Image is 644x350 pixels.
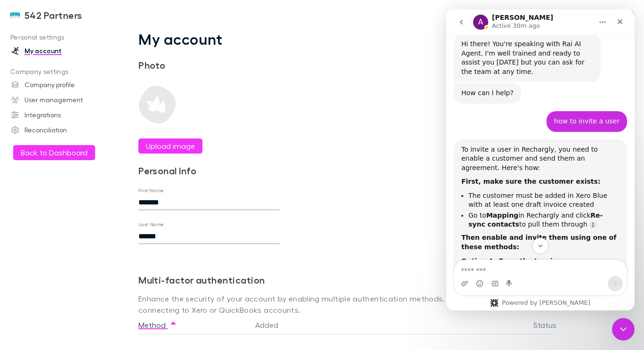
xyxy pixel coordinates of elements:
button: Scroll to bottom [86,228,102,244]
a: Reconciliation [2,122,121,138]
button: Gif picker [45,270,52,278]
button: Send a message… [161,267,177,282]
div: To invite a user in Rechargly, you need to enable a customer and send them an agreement. Here's how: [15,136,173,163]
label: Upload image [146,140,195,152]
a: My account [2,43,121,58]
a: Integrations [2,107,121,122]
img: 542 Partners's Logo [9,9,21,21]
button: Upload image [138,138,202,154]
textarea: Message… [8,251,180,267]
li: Go to in Rechargly and click to pull them through [22,202,173,219]
a: Company profile [2,77,121,92]
button: Upload attachment [15,270,22,278]
a: 542 Partners [4,4,88,26]
h3: Multi-factor authentication [138,274,265,285]
b: First, make sure the customer exists: [15,168,154,176]
a: User management [2,92,121,107]
button: Status [533,316,568,334]
a: Source reference 12749921: [143,212,151,220]
button: Start recording [60,270,67,278]
h3: Personal Info [138,165,280,176]
label: Last Name [138,221,164,228]
p: Personal settings [2,32,121,43]
p: Company settings [2,66,121,78]
button: Emoji picker [30,270,37,278]
b: Mapping [40,202,72,210]
li: The customer must be added in Xero Blue with at least one draft invoice created [22,182,173,199]
button: Method [138,316,177,334]
label: First Name [138,187,164,194]
iframe: Intercom live chat [446,9,635,310]
img: Preview [138,86,176,123]
b: Option A: From the Invoices page [15,248,139,255]
h3: Photo [138,59,280,71]
h3: 542 Partners [24,9,82,21]
iframe: Intercom live chat [612,318,635,341]
button: Back to Dashboard [13,145,95,160]
b: Then enable and invite them using one of these methods: [15,224,170,241]
button: Added [255,316,290,334]
h1: My account [138,30,564,48]
p: Enhance the security of your account by enabling multiple authentication methods. This is require... [138,293,564,316]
